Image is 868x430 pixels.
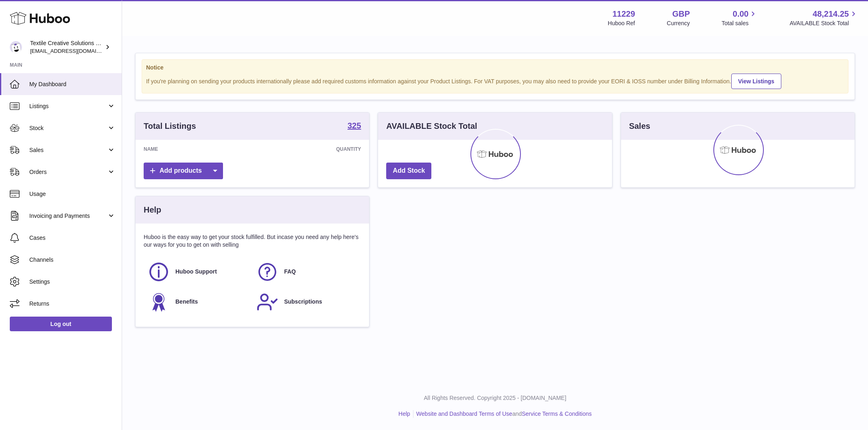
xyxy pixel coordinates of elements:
[29,234,116,242] span: Cases
[148,261,248,283] a: Huboo Support
[256,291,357,313] a: Subscriptions
[629,121,650,132] h3: Sales
[29,168,107,176] span: Orders
[29,190,116,198] span: Usage
[348,122,361,131] a: 325
[146,72,844,89] div: If you're planning on sending your products internationally please add required customs informati...
[29,102,107,110] span: Listings
[146,64,844,72] strong: Notice
[416,410,512,417] a: Website and Dashboard Terms of Use
[522,410,592,417] a: Service Terms & Conditions
[672,9,690,20] strong: GBP
[29,256,116,264] span: Channels
[10,317,112,331] a: Log out
[386,121,477,132] h3: AVAILABLE Stock Total
[29,300,116,308] span: Returns
[731,74,781,89] a: View Listings
[136,140,235,159] th: Name
[235,140,369,159] th: Quantity
[722,20,758,27] span: Total sales
[175,298,198,306] span: Benefits
[29,212,107,220] span: Invoicing and Payments
[348,122,361,130] strong: 325
[175,268,217,276] span: Huboo Support
[29,124,107,132] span: Stock
[398,410,410,417] a: Help
[144,204,161,215] h3: Help
[386,163,431,179] a: Add Stock
[144,121,196,132] h3: Total Listings
[789,20,858,27] span: AVAILABLE Stock Total
[30,48,120,54] span: [EMAIL_ADDRESS][DOMAIN_NAME]
[612,9,635,20] strong: 11229
[144,233,361,249] p: Huboo is the easy way to get your stock fulfilled. But incase you need any help here's our ways f...
[608,20,635,27] div: Huboo Ref
[284,298,322,306] span: Subscriptions
[144,163,223,179] a: Add products
[284,268,296,276] span: FAQ
[30,39,103,55] div: Textile Creative Solutions Limited
[148,291,248,313] a: Benefits
[29,146,107,154] span: Sales
[29,80,116,88] span: My Dashboard
[722,9,758,27] a: 0.00 Total sales
[10,41,22,53] img: sales@textilecreativesolutions.co.uk
[813,9,849,20] span: 48,214.25
[129,394,861,402] p: All Rights Reserved. Copyright 2025 - [DOMAIN_NAME]
[667,20,690,27] div: Currency
[256,261,357,283] a: FAQ
[29,278,116,286] span: Settings
[733,9,749,20] span: 0.00
[789,9,858,27] a: 48,214.25 AVAILABLE Stock Total
[413,410,592,418] li: and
